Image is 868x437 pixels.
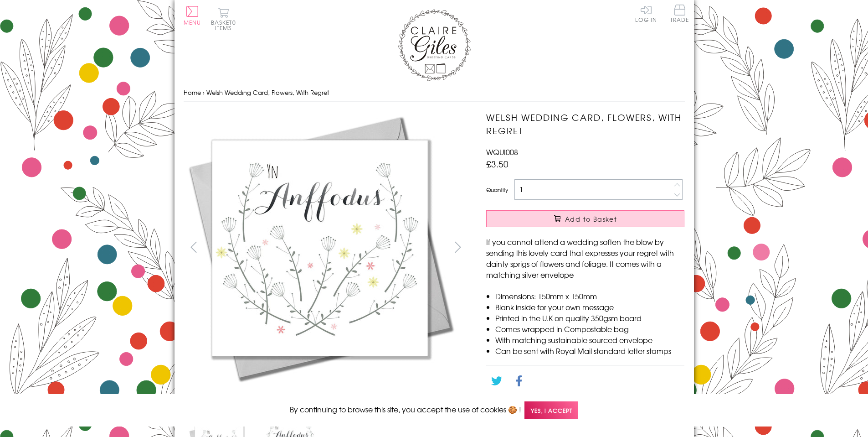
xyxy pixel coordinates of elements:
[203,88,205,97] span: ›
[495,312,684,323] li: Printed in the U.K on quality 350gsm board
[495,291,684,302] li: Dimensions: 150mm x 150mm
[184,18,201,26] span: Menu
[486,210,684,227] button: Add to Basket
[447,237,468,257] button: next
[635,5,657,22] a: Log In
[215,18,236,32] span: 0 items
[670,5,689,24] a: Trade
[211,7,236,31] button: Basket0 items
[184,111,457,385] img: Welsh Wedding Card, Flowers, With Regret
[524,401,578,419] span: Yes, I accept
[184,83,685,102] nav: breadcrumbs
[398,9,471,81] img: Claire Giles Greetings Cards
[486,157,508,170] span: £3.50
[486,111,684,137] h1: Welsh Wedding Card, Flowers, With Regret
[184,88,201,97] a: Home
[486,186,508,194] label: Quantity
[565,214,617,224] span: Add to Basket
[495,323,684,334] li: Comes wrapped in Compostable bag
[495,334,684,345] li: With matching sustainable sourced envelope
[206,88,329,97] span: Welsh Wedding Card, Flowers, With Regret
[486,146,518,157] span: WQUI008
[486,236,684,280] p: If you cannot attend a wedding soften the blow by sending this lovely card that expresses your re...
[495,302,684,312] li: Blank inside for your own message
[495,345,684,356] li: Can be sent with Royal Mail standard letter stamps
[670,5,689,22] span: Trade
[184,6,201,25] button: Menu
[184,237,204,257] button: prev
